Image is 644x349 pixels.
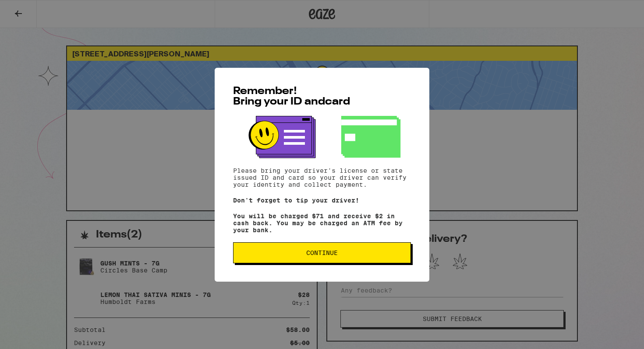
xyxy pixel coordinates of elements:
p: You will be charged $71 and receive $2 in cash back. You may be charged an ATM fee by your bank. [233,213,411,234]
p: Don't forget to tip your driver! [233,197,411,204]
span: Remember! Bring your ID and card [233,86,350,107]
p: Please bring your driver's license or state issued ID and card so your driver can verify your ide... [233,167,411,188]
button: Continue [233,242,411,263]
span: Continue [306,250,338,256]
